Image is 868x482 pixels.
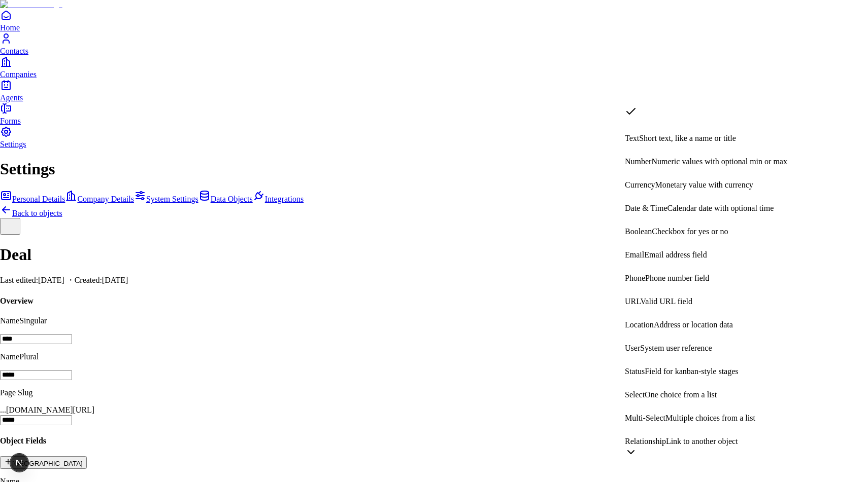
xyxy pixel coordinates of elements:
[625,180,655,189] span: Currency
[625,367,645,376] span: Status
[625,320,654,329] span: Location
[645,274,709,282] span: Phone number field
[645,367,738,376] span: Field for kanban-style stages
[625,414,665,422] span: Multi-Select
[667,204,774,212] span: Calendar date with optional time
[625,274,645,282] span: Phone
[645,390,717,399] span: One choice from a list
[625,344,640,352] span: User
[625,250,644,259] span: Email
[666,437,738,446] span: Link to another object
[639,134,736,142] span: Short text, like a name or title
[625,437,666,446] span: Relationship
[625,204,667,212] span: Date & Time
[644,250,707,259] span: Email address field
[665,414,755,422] span: Multiple choices from a list
[625,297,641,306] span: URL
[654,320,733,329] span: Address or location data
[625,390,645,399] span: Select
[641,297,693,306] span: Valid URL field
[625,134,639,142] span: Text
[655,180,753,189] span: Monetary value with currency
[625,227,652,236] span: Boolean
[625,157,651,166] span: Number
[652,227,728,236] span: Checkbox for yes or no
[651,157,787,166] span: Numeric values with optional min or max
[640,344,712,352] span: System user reference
